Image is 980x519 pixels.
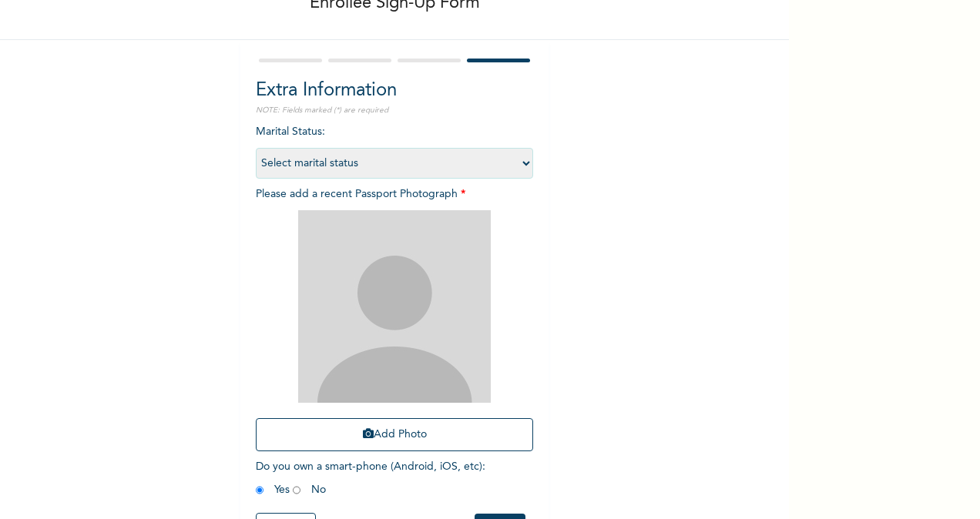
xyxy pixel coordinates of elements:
[256,461,485,495] span: Do you own a smart-phone (Android, iOS, etc) : Yes No
[256,126,533,169] span: Marital Status :
[256,418,533,451] button: Add Photo
[256,189,533,459] span: Please add a recent Passport Photograph
[298,210,491,403] img: Crop
[256,105,533,116] p: NOTE: Fields marked (*) are required
[256,77,533,105] h2: Extra Information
